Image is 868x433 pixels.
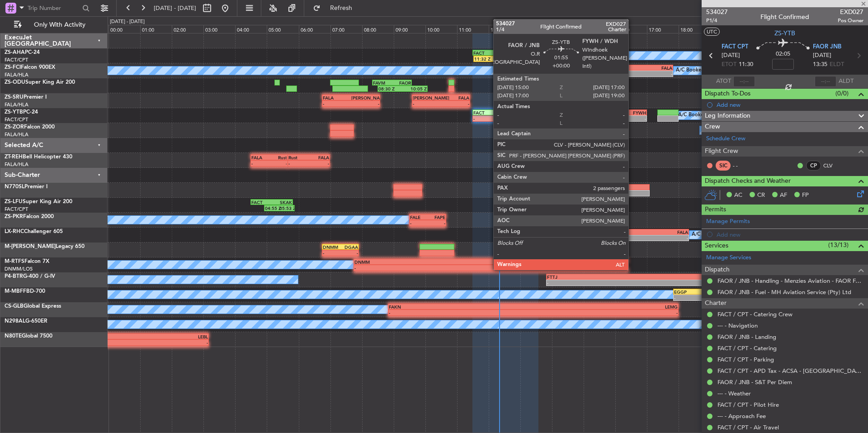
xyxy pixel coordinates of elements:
span: P1/4 [706,17,728,24]
span: N80TE [5,333,22,339]
span: M-[PERSON_NAME] [5,244,56,249]
div: FALA [251,155,269,160]
a: CS-GLBGlobal Express [5,304,61,309]
span: M-RTFS [5,259,24,264]
a: ZS-LFUSuper King Air 200 [5,199,72,205]
div: FTTJ [547,274,639,280]
span: FP [802,191,809,200]
div: 11:32 Z [474,56,513,62]
div: - [615,116,646,121]
div: 01:00 [140,25,172,33]
div: 08:30 Z [378,86,403,91]
span: 534027 [706,7,728,17]
div: FYWH [615,110,646,115]
div: [DATE] - [DATE] [110,18,145,26]
span: ZS-YTB [5,109,23,115]
div: - [441,101,469,106]
span: AF [780,191,787,200]
div: 17:00 [647,25,679,33]
span: ZS-FCI [5,65,21,70]
div: A/C Booked [678,109,707,122]
a: ZT-REHBell Helicopter 430 [5,154,72,160]
div: 10:05 Z [402,86,427,91]
span: Dispatch [705,265,730,275]
span: ZS-AHA [5,50,25,55]
div: FALA [644,65,672,71]
span: ATOT [716,77,731,86]
div: - [534,205,556,211]
div: - [323,101,351,106]
a: FACT/CPT [5,57,28,63]
div: - [513,56,552,62]
a: FALA/HLA [5,161,28,168]
div: - [410,220,428,226]
a: FAOR / JNB - Landing [717,333,776,341]
div: DGAA [340,244,358,250]
div: - [251,161,269,166]
a: M-RTFSFalcon 7X [5,259,49,264]
div: 09:00 [394,25,425,33]
a: LX-RHCChallenger 605 [5,229,63,234]
div: FACT [473,50,512,56]
div: TBPB [491,259,627,265]
div: - - [733,162,753,170]
div: - [533,310,677,315]
span: Crew [705,122,720,132]
a: ZS-ODUSuper King Air 200 [5,80,75,85]
div: 14:00 [552,25,584,33]
span: 02:05 [776,50,790,59]
div: FKKD [531,229,609,235]
a: FAOR / JNB - S&T Per Diem [717,378,792,386]
div: - [505,116,538,121]
span: ZS-YTB [774,29,795,38]
span: N770SL [5,184,24,190]
a: CLV [823,162,844,170]
div: 08:00 [362,25,394,33]
span: CS-GLB [5,304,24,309]
a: FACT / CPT - Air Travel [717,423,779,431]
div: FALA [639,274,731,280]
a: FAOR / JNB - Handling - Menzies Aviation - FAOR FAOR / JNB [717,277,863,285]
span: Charter [705,298,726,309]
div: - [269,161,287,166]
div: - [309,161,329,166]
a: P4-BTRG-400 / G-IV [5,274,55,279]
div: 03:00 [203,25,235,33]
div: - [413,101,441,106]
div: A/C Booked [692,228,720,242]
span: [DATE] - [DATE] [154,4,196,12]
div: 12:00 [489,25,520,33]
div: FACT [616,65,644,71]
div: FALE [410,214,428,220]
a: Manage Services [706,253,751,262]
div: - [639,280,731,285]
div: FAPE [428,214,445,220]
div: FALA [323,95,351,100]
div: A/C Booked [676,64,704,77]
div: 18:00 [679,25,710,33]
a: ZS-ZORFalcon 2000 [5,124,55,130]
a: Schedule Crew [706,134,745,143]
a: M-[PERSON_NAME]Legacy 650 [5,244,85,249]
span: M-MBFF [5,289,26,294]
div: FACT [473,110,505,115]
span: Only With Activity [24,22,95,28]
div: SKAK [534,200,556,205]
div: FAOR [584,110,615,115]
div: Rust [269,155,287,160]
div: FAVM [373,80,392,86]
div: - [556,205,577,211]
a: FACT / CPT - Pilot Hire [717,401,779,409]
span: Flight Crew [705,146,738,157]
div: - [288,161,309,166]
div: LEBL [56,334,208,339]
span: Leg Information [705,111,750,121]
span: 13:35 [813,60,827,69]
div: FACT [556,200,577,205]
a: --- - Navigation [717,322,758,329]
div: - [428,220,445,226]
div: DNMM [354,259,491,265]
div: [PERSON_NAME] [351,95,379,100]
span: Pos Owner [838,17,863,24]
div: SIC [716,161,731,171]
